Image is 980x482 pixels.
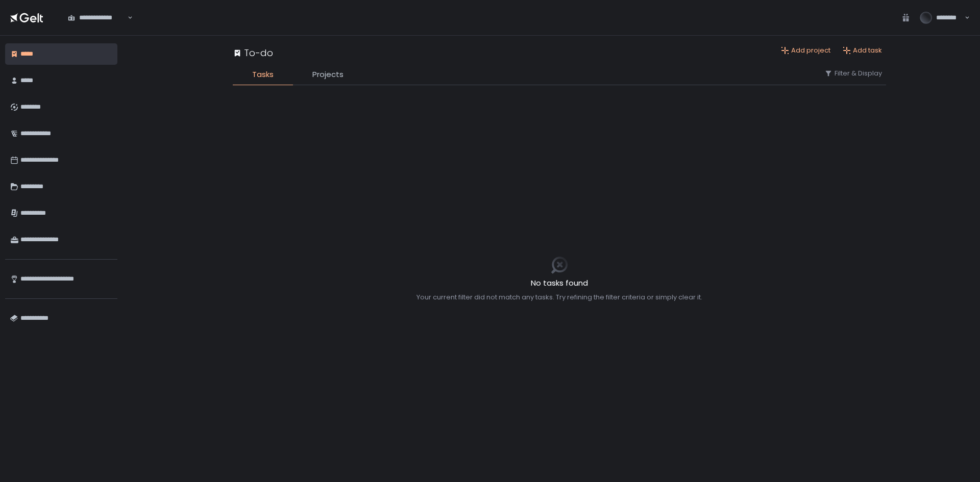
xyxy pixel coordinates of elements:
span: Tasks [252,69,274,81]
button: Add project [781,46,830,55]
button: Filter & Display [824,69,882,78]
div: Search for option [61,7,133,29]
div: To-do [233,46,273,60]
button: Add task [843,46,882,55]
h2: No tasks found [416,277,702,289]
input: Search for option [126,13,127,23]
span: Projects [312,69,344,81]
div: Your current filter did not match any tasks. Try refining the filter criteria or simply clear it. [416,293,702,302]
